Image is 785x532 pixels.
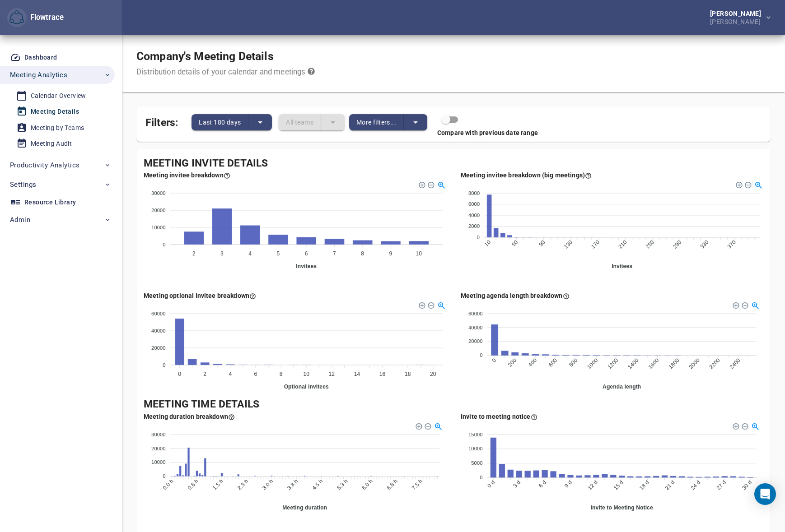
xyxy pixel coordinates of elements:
[751,301,758,309] div: Selection Zoom
[151,190,165,196] tspan: 30000
[261,478,274,491] tspan: 3.0 h
[480,475,482,480] tspan: 0
[726,239,737,250] tspan: 370
[386,478,399,491] tspan: 6.8 h
[163,362,165,368] tspan: 0
[24,197,76,208] div: Resource Library
[667,357,680,370] tspan: 1800
[10,69,67,81] span: Meeting Analytics
[354,371,360,377] tspan: 14
[427,301,434,308] div: Zoom Out
[754,483,776,505] div: Open Intercom Messenger
[411,478,424,491] tspan: 7.5 h
[162,478,175,491] tspan: 0.0 h
[151,445,165,451] tspan: 20000
[645,239,655,250] tspan: 250
[144,156,763,171] div: Meeting Invite Details
[586,357,599,370] tspan: 1000
[468,213,480,218] tspan: 4000
[329,371,335,377] tspan: 12
[612,479,625,491] tspan: 15 d
[151,431,165,437] tspan: 30000
[416,250,422,257] tspan: 10
[563,479,573,489] tspan: 9 d
[715,479,727,491] tspan: 27 d
[27,12,64,23] div: Flowtrace
[754,180,762,188] div: Selection Zoom
[136,50,315,63] h1: Company's Meeting Details
[612,264,632,270] text: Invitees
[31,122,84,134] div: Meeting by Teams
[10,159,79,171] span: Productivity Analytics
[741,479,753,491] tspan: 30 d
[280,371,283,377] tspan: 8
[151,208,165,213] tspan: 20000
[461,412,537,421] div: Invite to meeting notice
[163,242,165,247] tspan: 0
[638,479,650,491] tspan: 18 d
[405,371,411,377] tspan: 18
[9,10,24,25] img: Flowtrace
[434,421,442,429] div: Selection Zoom
[311,478,324,491] tspan: 4.5 h
[303,371,309,377] tspan: 10
[361,250,364,257] tspan: 8
[144,171,230,180] div: Here you see how many meetings you organise per number invitees (for meetings with 10 or less inv...
[512,479,522,489] tspan: 3 d
[296,264,317,270] text: Invitees
[461,291,570,300] div: Meeting agenda length breakdown
[690,479,702,491] tspan: 24 d
[687,357,701,370] tspan: 2000
[415,422,421,429] div: Zoom In
[24,52,57,63] div: Dashboard
[418,181,425,187] div: Zoom In
[427,181,434,187] div: Zoom Out
[510,239,519,248] tspan: 50
[708,357,721,370] tspan: 2200
[203,371,206,377] tspan: 2
[744,181,751,187] div: Zoom Out
[192,250,196,257] tspan: 2
[254,371,257,377] tspan: 6
[486,479,496,489] tspan: 0 d
[591,504,653,511] text: Invite to Meeting Notice
[151,459,165,465] tspan: 10000
[603,384,641,390] text: Agenda length
[732,422,738,429] div: Zoom In
[333,250,336,257] tspan: 7
[491,357,497,364] tspan: 0
[468,339,482,344] tspan: 20000
[286,478,299,491] tspan: 3.8 h
[468,446,482,451] tspan: 10000
[7,8,27,28] button: Flowtrace
[211,478,224,491] tspan: 1.5 h
[468,190,480,196] tspan: 8000
[672,239,682,250] tspan: 290
[563,239,574,250] tspan: 130
[480,353,482,358] tspan: 0
[151,311,165,316] tspan: 60000
[468,201,480,207] tspan: 6000
[527,357,538,368] tspan: 400
[192,114,248,130] button: Last 180 days
[732,301,738,308] div: Zoom In
[349,114,404,130] button: More filters...
[729,357,742,370] tspan: 2400
[178,371,181,377] tspan: 0
[468,431,482,437] tspan: 15000
[696,8,778,28] button: [PERSON_NAME][PERSON_NAME]
[468,325,482,330] tspan: 40000
[741,301,748,308] div: Zoom Out
[507,357,518,368] tspan: 200
[220,250,224,257] tspan: 3
[664,479,676,491] tspan: 21 d
[424,422,430,429] div: Zoom Out
[647,357,660,370] tspan: 1600
[136,128,763,137] div: Compare with previous date range
[483,239,492,248] tspan: 10
[468,223,480,229] tspan: 2000
[279,114,345,130] div: split button
[389,250,392,257] tspan: 9
[626,357,640,370] tspan: 1400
